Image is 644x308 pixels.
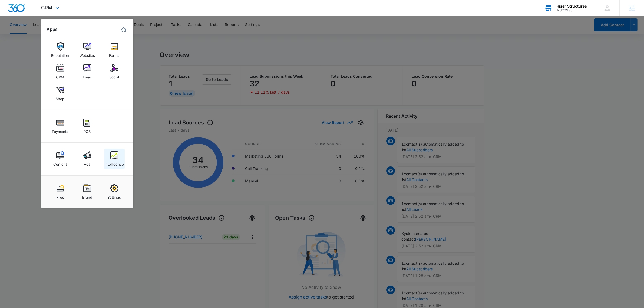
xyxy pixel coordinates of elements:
[110,72,119,79] div: Social
[54,159,67,166] div: Content
[557,4,587,8] div: account name
[77,149,98,169] a: Ads
[50,61,71,82] a: CRM
[84,127,91,134] div: POS
[109,51,120,58] div: Forms
[77,40,98,60] a: Websites
[56,192,64,199] div: Files
[52,127,68,134] div: Payments
[41,5,53,11] span: CRM
[104,40,125,60] a: Forms
[56,72,64,79] div: CRM
[56,94,65,101] div: Shop
[50,83,71,104] a: Shop
[119,25,128,34] a: Marketing 360® Dashboard
[50,182,71,202] a: Files
[50,149,71,169] a: Content
[83,72,92,79] div: Email
[51,51,69,58] div: Reputation
[77,61,98,82] a: Email
[82,192,92,199] div: Brand
[104,182,125,202] a: Settings
[50,40,71,60] a: Reputation
[84,159,91,166] div: Ads
[77,182,98,202] a: Brand
[47,27,58,32] h2: Apps
[108,192,121,199] div: Settings
[77,116,98,136] a: POS
[50,116,71,136] a: Payments
[104,61,125,82] a: Social
[105,159,124,166] div: Intelligence
[104,149,125,169] a: Intelligence
[557,8,587,12] div: account id
[80,51,95,58] div: Websites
